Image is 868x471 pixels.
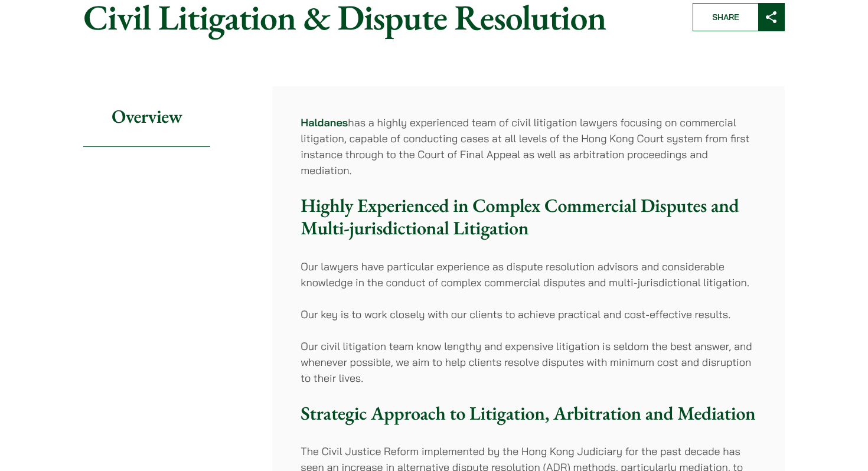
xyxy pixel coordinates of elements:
p: Our lawyers have particular experience as dispute resolution advisors and considerable knowledge ... [301,259,756,290]
h2: Overview [83,86,210,147]
p: Our civil litigation team know lengthy and expensive litigation is seldom the best answer, and wh... [301,338,756,386]
h3: Highly Experienced in Complex Commercial Disputes and Multi-jurisdictional Litigation [301,194,756,240]
p: has a highly experienced team of civil litigation lawyers focusing on commercial litigation, capa... [301,115,756,178]
span: Share [693,4,758,31]
a: Haldanes [301,116,348,129]
p: Our key is to work closely with our clients to achieve practical and cost-effective results. [301,306,756,322]
h3: Strategic Approach to Litigation, Arbitration and Mediation [301,402,756,424]
button: Share [693,3,785,31]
